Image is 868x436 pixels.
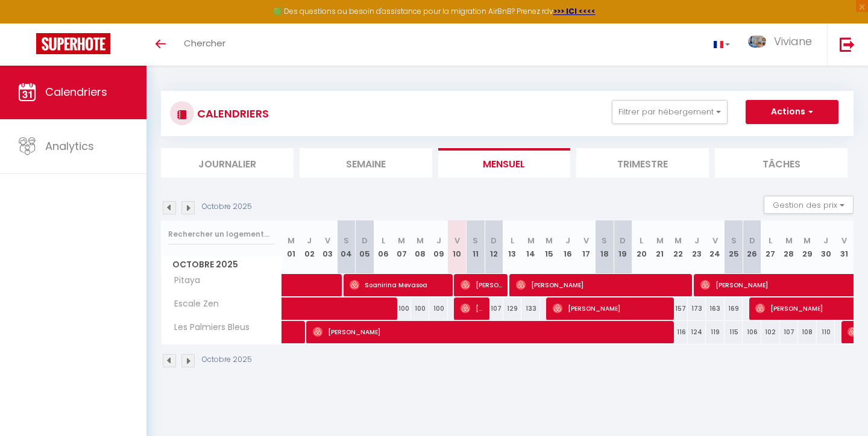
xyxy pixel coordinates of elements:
[175,23,234,66] a: Chercher
[362,235,368,246] abbr: D
[300,220,319,274] th: 02
[804,235,811,246] abbr: M
[411,220,430,274] th: 08
[694,235,699,246] abbr: J
[764,196,854,214] button: Gestion des prix
[761,220,780,274] th: 27
[162,256,281,273] span: Octobre 2025
[669,220,688,274] th: 22
[350,273,449,296] span: Soanirina Mevasoa
[817,321,835,343] div: 110
[417,235,424,246] abbr: M
[840,37,855,52] img: logout
[553,6,596,16] a: >>> ICI <<<<
[706,297,725,320] div: 163
[725,220,743,274] th: 25
[194,100,269,127] h3: CALENDRIERS
[749,235,755,246] abbr: D
[45,84,107,99] span: Calendriers
[669,297,688,320] div: 157
[577,220,596,274] th: 17
[688,321,706,343] div: 124
[163,274,209,287] span: Pitaya
[774,34,812,49] span: Viviane
[540,220,559,274] th: 15
[785,235,793,246] abbr: M
[461,297,485,320] span: [PERSON_NAME]
[202,354,252,366] p: Octobre 2025
[780,220,799,274] th: 28
[163,321,253,334] span: Les Palmiers Bleus
[769,235,772,246] abbr: L
[602,235,607,246] abbr: S
[503,220,522,274] th: 13
[743,321,761,343] div: 106
[319,220,338,274] th: 03
[202,201,252,213] p: Octobre 2025
[382,235,385,246] abbr: L
[798,220,817,274] th: 29
[511,235,514,246] abbr: L
[527,235,535,246] abbr: M
[288,235,295,246] abbr: M
[461,273,504,296] span: [PERSON_NAME]
[817,220,835,274] th: 30
[300,148,432,178] li: Semaine
[374,220,392,274] th: 06
[503,297,522,320] div: 129
[436,235,441,246] abbr: J
[612,100,728,124] button: Filtrer par hébergement
[706,321,725,343] div: 119
[325,235,330,246] abbr: V
[307,235,312,246] abbr: J
[656,235,664,246] abbr: M
[688,297,706,320] div: 173
[36,33,110,54] img: Super Booking
[669,321,688,343] div: 116
[473,235,478,246] abbr: S
[485,220,503,274] th: 12
[491,235,497,246] abbr: D
[748,36,766,48] img: ...
[746,100,838,124] button: Actions
[454,235,460,246] abbr: V
[521,297,540,320] div: 133
[565,235,570,246] abbr: J
[521,220,540,274] th: 14
[429,220,448,274] th: 09
[731,235,737,246] abbr: S
[841,235,847,246] abbr: V
[706,220,725,274] th: 24
[743,220,761,274] th: 26
[583,235,589,246] abbr: V
[337,220,356,274] th: 04
[823,235,828,246] abbr: J
[163,297,222,311] span: Escale Zen
[632,220,651,274] th: 20
[392,220,411,274] th: 07
[546,235,553,246] abbr: M
[688,220,706,274] th: 23
[725,297,743,320] div: 169
[438,148,571,178] li: Mensuel
[576,148,709,178] li: Trimestre
[614,220,632,274] th: 19
[558,220,577,274] th: 16
[715,148,848,178] li: Tâches
[516,273,690,296] span: [PERSON_NAME]
[640,235,643,246] abbr: L
[448,220,467,274] th: 10
[780,321,799,343] div: 107
[485,297,503,320] div: 107
[553,297,671,320] span: [PERSON_NAME]
[761,321,780,343] div: 102
[282,220,301,274] th: 01
[725,321,743,343] div: 115
[675,235,682,246] abbr: M
[650,220,669,274] th: 21
[712,235,718,246] abbr: V
[466,220,485,274] th: 11
[45,139,94,154] span: Analytics
[313,320,674,343] span: [PERSON_NAME]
